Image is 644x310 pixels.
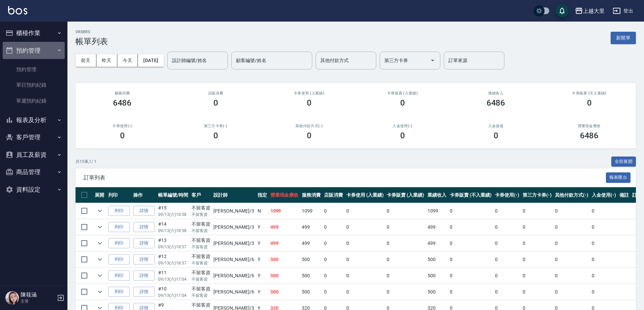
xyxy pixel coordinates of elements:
[345,235,385,251] td: 0
[590,284,618,300] td: 0
[133,238,155,249] a: 詳情
[448,252,493,267] td: 0
[426,252,448,267] td: 500
[133,287,155,297] a: 詳情
[590,268,618,284] td: 0
[322,235,345,251] td: 0
[307,98,312,108] h3: 0
[3,24,65,42] button: 櫃檯作業
[553,203,590,219] td: 0
[84,174,606,181] span: 訂單列表
[322,203,345,219] td: 0
[256,235,269,251] td: Y
[192,253,210,260] div: 不留客資
[256,219,269,235] td: Y
[192,212,210,218] p: 不留客資
[427,55,438,66] button: Open
[611,157,636,167] button: 全部展開
[107,187,131,203] th: 列印
[521,268,553,284] td: 0
[96,54,117,67] button: 昨天
[426,203,448,219] td: 1099
[133,222,155,232] a: 詳情
[131,187,156,203] th: 操作
[493,252,521,267] td: 0
[590,219,618,235] td: 0
[269,252,300,267] td: 500
[521,187,553,203] th: 第三方卡券(-)
[21,291,55,298] h5: 陳筱涵
[345,203,385,219] td: 0
[76,159,96,165] p: 共 15 筆, 1 / 1
[192,244,210,250] p: 不留客資
[385,284,426,300] td: 0
[84,91,161,95] h3: 服務消費
[192,204,210,212] div: 不留客資
[133,271,155,281] a: 詳情
[158,276,188,282] p: 09/13 (六) 17:04
[113,98,132,108] h3: 6486
[3,111,65,129] button: 報表及分析
[300,252,322,267] td: 500
[21,298,55,304] p: 主管
[521,284,553,300] td: 0
[158,292,188,299] p: 09/13 (六) 17:04
[385,252,426,267] td: 0
[583,7,605,15] div: 上越大里
[322,252,345,267] td: 0
[8,6,27,15] img: Logo
[426,268,448,284] td: 500
[606,172,631,183] button: 報表匯出
[300,203,322,219] td: 1099
[212,203,256,219] td: [PERSON_NAME] /3
[345,219,385,235] td: 0
[448,203,493,219] td: 0
[256,284,269,300] td: Y
[95,222,105,232] button: expand row
[345,187,385,203] th: 卡券使用 (入業績)
[307,131,312,140] h3: 0
[322,219,345,235] td: 0
[117,54,138,67] button: 今天
[553,187,590,203] th: 其他付款方式(-)
[448,235,493,251] td: 0
[385,268,426,284] td: 0
[95,238,105,248] button: expand row
[76,30,108,34] h2: ORDERS
[192,292,210,299] p: 不留客資
[269,219,300,235] td: 499
[590,252,618,267] td: 0
[133,206,155,216] a: 詳情
[610,5,636,17] button: 登出
[521,235,553,251] td: 0
[385,235,426,251] td: 0
[345,252,385,267] td: 0
[551,91,628,95] h2: 卡券販賣 (不入業績)
[192,221,210,228] div: 不留客資
[300,187,322,203] th: 服務消費
[212,252,256,267] td: [PERSON_NAME] /6
[494,131,498,140] h3: 0
[300,268,322,284] td: 500
[156,252,190,267] td: #12
[158,228,188,234] p: 09/13 (六) 18:58
[3,181,65,198] button: 資料設定
[426,187,448,203] th: 業績收入
[611,32,636,44] button: 新開單
[426,284,448,300] td: 500
[269,187,300,203] th: 營業現金應收
[521,252,553,267] td: 0
[493,219,521,235] td: 0
[212,268,256,284] td: [PERSON_NAME] /6
[400,98,405,108] h3: 0
[580,131,599,140] h3: 6486
[572,4,607,18] button: 上越大里
[256,252,269,267] td: Y
[190,187,212,203] th: 客戶
[493,284,521,300] td: 0
[345,268,385,284] td: 0
[587,98,592,108] h3: 0
[212,284,256,300] td: [PERSON_NAME] /6
[270,124,348,128] h2: 其他付款方式(-)
[487,98,505,108] h3: 6486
